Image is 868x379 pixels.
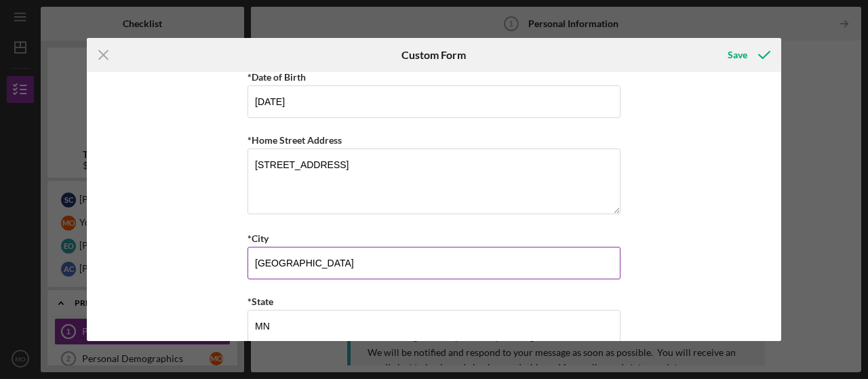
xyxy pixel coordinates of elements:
[248,233,269,244] label: *City
[728,41,747,68] div: Save
[714,41,781,68] button: Save
[248,148,620,214] textarea: 365
[248,71,306,83] label: *Date of Birth
[248,296,273,307] label: *State
[401,49,466,61] h6: Custom Form
[248,134,342,146] label: *Home Street Address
